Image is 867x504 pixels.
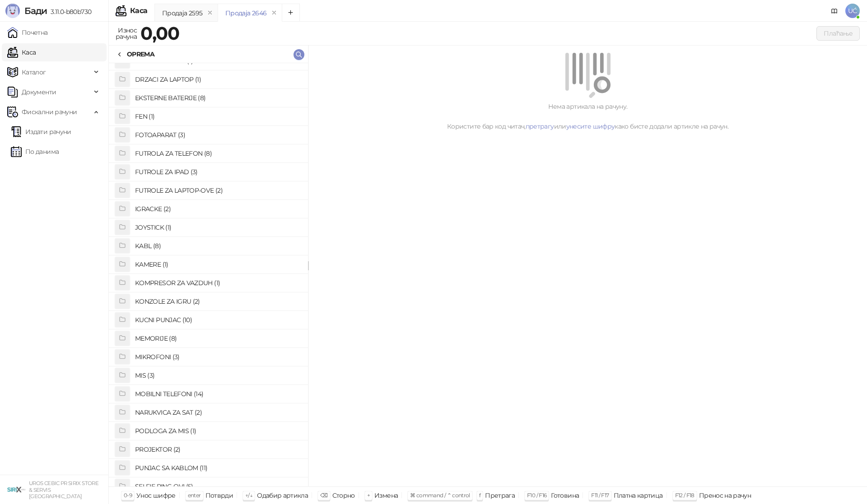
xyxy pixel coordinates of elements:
[7,43,36,61] a: Каса
[135,387,301,401] h4: MOBILNI TELEFONI (14)
[7,23,48,42] a: Почетна
[11,123,71,141] a: Издати рачуни
[135,276,301,290] h4: KOMPRESOR ZA VAZDUH (1)
[410,492,470,499] span: ⌘ command / ⌃ control
[135,368,301,383] h4: MIS (3)
[135,313,301,327] h4: KUCNI PUNJAC (10)
[127,49,154,59] div: OPREMA
[374,490,398,501] div: Измена
[22,83,56,101] span: Документи
[135,257,301,272] h4: KAMERE (1)
[319,102,856,131] div: Нема артикала на рачуну. Користите бар код читач, или како бисте додали артикле на рачун.
[130,7,147,14] div: Каса
[135,72,301,87] h4: DRZACI ZA LAPTOP (1)
[7,481,25,499] img: 64x64-companyLogo-cb9a1907-c9b0-4601-bb5e-5084e694c383.png
[135,109,301,124] h4: FEN (1)
[11,143,59,161] a: По данима
[332,490,355,501] div: Сторно
[140,22,179,44] strong: 0,00
[479,492,480,499] span: f
[699,490,751,501] div: Пренос на рачун
[24,5,47,16] span: Бади
[527,492,546,499] span: F10 / F16
[282,4,300,22] button: Add tab
[245,492,252,499] span: ↑/↓
[485,490,515,501] div: Претрага
[566,122,615,130] a: унесите шифру
[135,479,301,494] h4: SELFIE RING-OVI (5)
[845,4,860,18] span: UĆ
[591,492,609,499] span: F11 / F17
[135,91,301,105] h4: EKSTERNE BATERIJE (8)
[124,492,132,499] span: 0-9
[135,165,301,179] h4: FUTROLE ZA IPAD (3)
[135,183,301,198] h4: FUTROLE ZA LAPTOP-OVE (2)
[135,146,301,161] h4: FUTROLA ZA TELEFON (8)
[675,492,695,499] span: F12 / F18
[205,490,233,501] div: Потврди
[22,63,46,81] span: Каталог
[136,490,176,501] div: Унос шифре
[135,239,301,253] h4: KABL (8)
[5,4,20,18] img: Logo
[135,128,301,142] h4: FOTOAPARAT (3)
[135,220,301,235] h4: JOYSTICK (1)
[114,24,139,42] div: Износ рачуна
[29,480,98,499] small: UROS CEBIC PR SIRIX STORE & SERVIS [GEOGRAPHIC_DATA]
[22,103,77,121] span: Фискални рачуни
[816,26,860,41] button: Плаћање
[109,63,308,486] div: grid
[47,8,91,16] span: 3.11.0-b80b730
[320,492,327,499] span: ⌫
[135,405,301,420] h4: NARUKVICA ZA SAT (2)
[135,331,301,346] h4: MEMORIJE (8)
[614,490,663,501] div: Платна картица
[257,490,308,501] div: Одабир артикла
[204,9,216,17] button: remove
[268,9,280,17] button: remove
[135,461,301,475] h4: PUNJAC SA KABLOM (11)
[526,122,554,130] a: претрагу
[827,4,842,18] a: Документација
[367,492,370,499] span: +
[135,424,301,438] h4: PODLOGA ZA MIS (1)
[225,8,266,18] div: Продаја 2646
[135,350,301,364] h4: MIKROFONI (3)
[135,294,301,309] h4: KONZOLE ZA IGRU (2)
[551,490,579,501] div: Готовина
[188,492,201,499] span: enter
[135,442,301,457] h4: PROJEKTOR (2)
[162,8,202,18] div: Продаја 2595
[135,202,301,216] h4: IGRACKE (2)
